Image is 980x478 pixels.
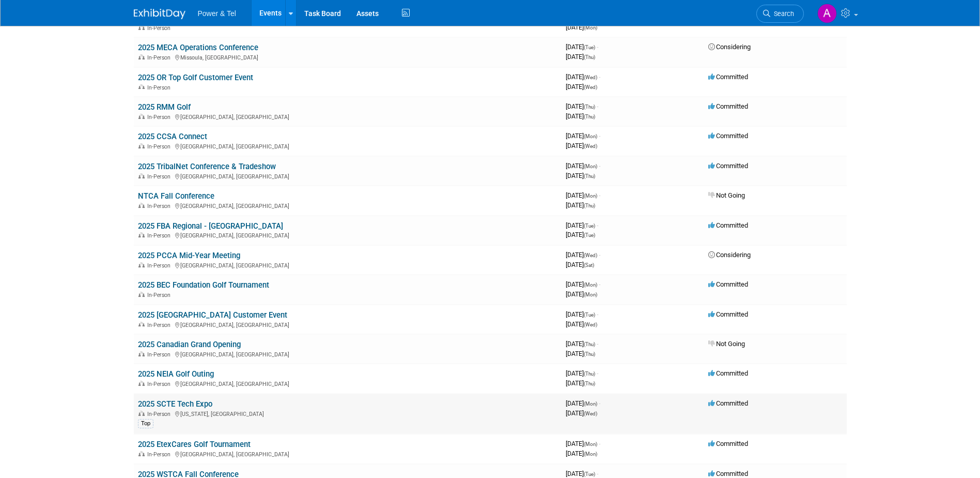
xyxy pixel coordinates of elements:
span: (Wed) [584,143,597,149]
span: (Tue) [584,223,595,229]
img: In-Person Event [138,262,145,267]
span: In-Person [147,232,174,239]
span: [DATE] [566,162,600,170]
span: Committed [708,440,748,447]
span: Committed [708,162,748,170]
img: In-Person Event [138,114,145,119]
span: [DATE] [566,280,600,288]
span: [DATE] [566,310,598,318]
span: (Thu) [584,173,595,179]
div: [GEOGRAPHIC_DATA], [GEOGRAPHIC_DATA] [138,450,557,458]
a: 2025 TribalNet Conference & Tradeshow [138,162,276,171]
span: Committed [708,280,748,288]
span: - [599,251,600,259]
span: (Sat) [584,262,594,268]
span: Committed [708,102,748,110]
span: [DATE] [566,261,594,268]
span: In-Person [147,54,174,61]
img: In-Person Event [138,381,145,386]
span: Not Going [708,340,745,348]
span: Committed [708,399,748,407]
span: (Mon) [584,401,597,407]
img: In-Person Event [138,203,145,208]
span: Committed [708,221,748,229]
span: Committed [708,73,748,81]
span: (Mon) [584,163,597,169]
span: - [599,132,600,140]
a: 2025 OR Top Golf Customer Event [138,73,253,82]
span: [DATE] [566,83,597,91]
div: [GEOGRAPHIC_DATA], [GEOGRAPHIC_DATA] [138,112,557,121]
span: - [597,310,598,318]
span: Search [770,10,794,18]
a: NTCA Fall Conference [138,191,214,201]
div: [GEOGRAPHIC_DATA], [GEOGRAPHIC_DATA] [138,231,557,239]
span: (Mon) [584,441,597,447]
span: - [597,470,598,477]
span: [DATE] [566,102,598,110]
span: (Mon) [584,25,597,31]
span: [DATE] [566,290,597,298]
div: [GEOGRAPHIC_DATA], [GEOGRAPHIC_DATA] [138,142,557,150]
a: 2025 NEIA Golf Outing [138,369,214,379]
div: [GEOGRAPHIC_DATA], [GEOGRAPHIC_DATA] [138,261,557,269]
span: In-Person [147,84,174,91]
span: [DATE] [566,191,600,199]
a: 2025 RMM Golf [138,102,191,112]
span: Committed [708,310,748,318]
span: (Wed) [584,84,597,90]
span: [DATE] [566,132,600,140]
img: In-Person Event [138,292,145,297]
span: [DATE] [566,450,597,457]
span: [DATE] [566,251,600,259]
span: (Thu) [584,54,595,60]
span: - [597,221,598,229]
a: 2025 CCSA Connect [138,132,207,141]
span: (Thu) [584,104,595,110]
span: - [599,191,600,199]
a: 2025 MECA Operations Conference [138,43,258,52]
span: [DATE] [566,73,600,81]
span: In-Person [147,262,174,269]
span: - [597,340,598,348]
div: Missoula, [GEOGRAPHIC_DATA] [138,53,557,61]
span: [DATE] [566,172,595,180]
img: Alina Dorion [817,4,837,23]
span: (Mon) [584,282,597,288]
span: In-Person [147,381,174,387]
span: [DATE] [566,53,595,61]
span: [DATE] [566,350,595,357]
span: (Mon) [584,133,597,139]
span: (Tue) [584,471,595,477]
img: ExhibitDay [134,9,185,19]
span: In-Person [147,203,174,210]
span: In-Person [147,411,174,417]
span: (Thu) [584,203,595,208]
div: [GEOGRAPHIC_DATA], [GEOGRAPHIC_DATA] [138,379,557,387]
img: In-Person Event [138,173,145,178]
a: 2025 [GEOGRAPHIC_DATA] Customer Event [138,310,287,320]
span: (Thu) [584,341,595,347]
img: In-Person Event [138,451,145,456]
span: (Thu) [584,381,595,386]
span: (Mon) [584,451,597,457]
span: - [597,369,598,377]
span: Not Going [708,191,745,199]
span: (Wed) [584,411,597,416]
span: [DATE] [566,221,598,229]
span: Considering [708,251,751,259]
img: In-Person Event [138,411,145,416]
span: [DATE] [566,23,597,31]
span: In-Person [147,173,174,180]
span: - [599,399,600,407]
img: In-Person Event [138,25,145,30]
span: Committed [708,470,748,477]
span: In-Person [147,351,174,358]
span: [DATE] [566,320,597,328]
span: In-Person [147,143,174,150]
span: [DATE] [566,142,597,150]
div: Top [138,419,153,428]
span: Considering [708,43,751,51]
span: [DATE] [566,43,598,51]
span: In-Person [147,451,174,458]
